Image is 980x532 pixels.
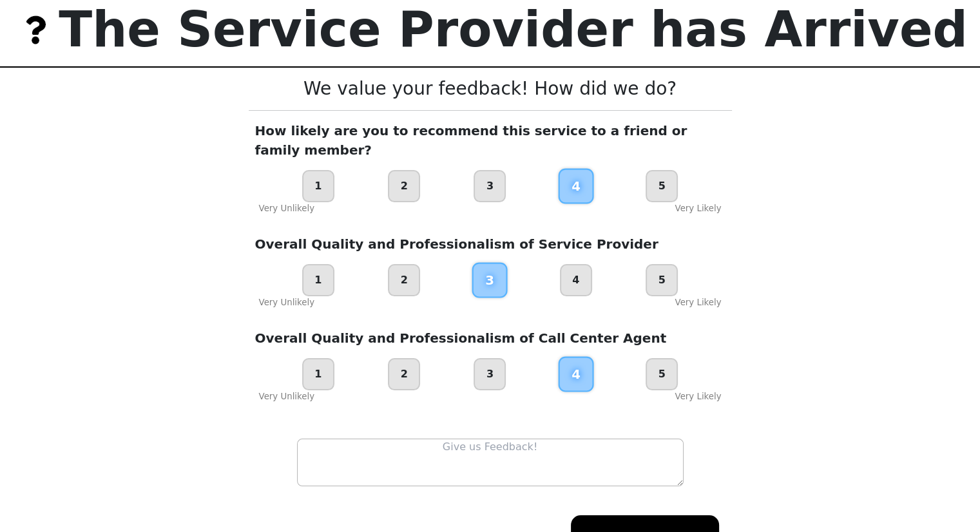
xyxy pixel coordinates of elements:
div: Very Unlikely [259,202,315,215]
div: 4 [558,168,593,204]
div: 3 [474,358,506,390]
div: 1 [302,358,334,390]
div: Very Likely [675,202,721,215]
div: 2 [388,170,420,202]
div: Very Likely [675,296,721,309]
div: 5 [646,170,678,202]
div: 5 [646,264,678,296]
div: 5 [646,358,678,390]
div: Very Likely [675,390,721,403]
div: 1 [302,170,334,202]
div: 3 [474,170,506,202]
div: Very Unlikely [259,390,315,403]
div: 2 [388,358,420,390]
div: 4 [558,356,593,392]
p: Overall Quality and Professionalism of Service Provider [255,234,725,254]
div: 3 [472,262,508,298]
h3: We value your feedback! How did we do? [273,78,707,100]
p: How likely are you to recommend this service to a friend or family member? [255,121,725,160]
p: Overall Quality and Professionalism of Call Center Agent [255,328,725,348]
div: Very Unlikely [259,296,315,309]
div: 2 [388,264,420,296]
img: trx now logo [12,6,59,53]
div: 1 [302,264,334,296]
div: 4 [560,264,592,296]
